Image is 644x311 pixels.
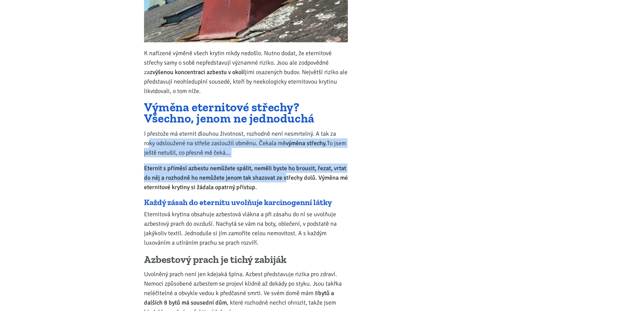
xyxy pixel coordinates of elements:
h2: Výměna eternitové střechy? Všechno, jenom ne jednoduchá [144,102,348,124]
strong: Eternit s příměsí azbestu nemůžete spálit, neměli byste ho brousit, řezat, vrtat do něj a rozhodn... [144,164,348,191]
p: K nařízené výměně všech krytin nikdy nedošlo. Nutno dodat, že eternitové střechy samy o sobě nepř... [144,48,348,96]
strong: výměna střechy. [286,139,327,147]
h3: Každý zásah do eternitu uvolňuje karcinogenní látky [144,198,348,207]
h4: Azbestový prach je tichý zabiják [144,253,348,266]
strong: zvýšenou koncentraci azbestu v okolí [150,68,245,76]
p: Eternitová krytina obsahuje azbestová vlákna a při zásahu do ní se uvolňuje azbestový prach do ov... [144,209,348,247]
strong: bytů a dalších 8 bytů má sousední dům [144,289,334,306]
p: I přestože má eternit dlouhou životnost, rozhodně není nesmrtelný. A tak za roky odsloužené na st... [144,129,348,157]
